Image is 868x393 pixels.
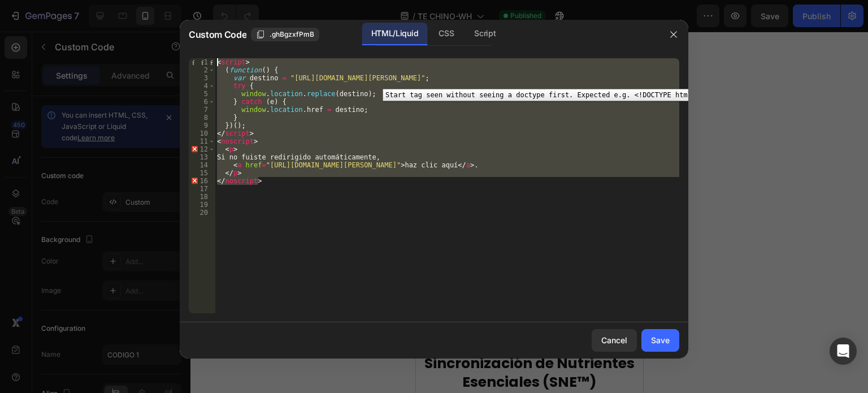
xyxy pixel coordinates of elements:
[64,6,112,17] span: Mobile ( 402 px)
[270,29,314,40] span: .ghBgzxfPmB
[601,334,627,346] div: Cancel
[189,201,215,209] div: 19
[189,169,215,177] div: 15
[429,23,463,45] div: CSS
[189,90,215,98] div: 5
[189,193,215,201] div: 18
[14,94,50,105] div: CODIGO 1
[189,161,215,169] div: 14
[189,129,215,137] div: 10
[189,122,215,129] div: 9
[189,114,215,122] div: 8
[465,23,505,45] div: Script
[14,47,214,87] p: QUIERES RESULTADOS ? MAS INFORMACION SOLO POR [DATE] !!
[189,82,215,90] div: 4
[592,329,637,352] button: Cancel
[189,106,215,114] div: 7
[189,58,215,66] div: 1
[189,74,215,82] div: 3
[189,28,246,41] span: Custom Code
[189,185,215,193] div: 17
[189,209,215,217] div: 20
[251,28,319,41] button: .ghBgzxfPmB
[189,66,215,74] div: 2
[362,23,427,45] div: HTML/Liquid
[189,177,215,185] div: 16
[651,334,670,346] div: Save
[830,338,857,365] div: Open Intercom Messenger
[189,98,215,106] div: 6
[189,145,215,153] div: 12
[641,329,679,352] button: Save
[189,137,215,145] div: 11
[189,153,215,161] div: 13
